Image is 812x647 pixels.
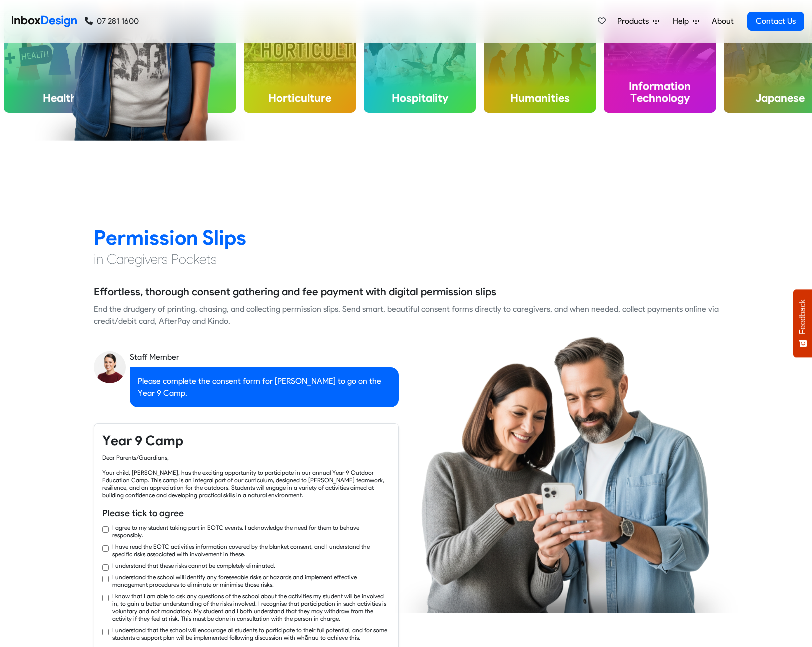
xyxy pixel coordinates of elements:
h6: Please tick to agree [102,507,390,520]
span: Feedback [798,299,807,334]
h4: in Caregivers Pockets [94,250,719,268]
span: Products [617,15,653,27]
label: I agree to my student taking part in EOTC events. I acknowledge the need for them to behave respo... [112,524,390,539]
a: Help [669,11,703,31]
img: parents_using_phone.png [394,336,737,613]
a: Products [613,11,663,31]
span: Help [673,15,693,27]
h4: Year 9 Camp [102,432,390,450]
label: I have read the EOTC activities information covered by the blanket consent, and I understand the ... [112,543,390,558]
label: I understand the school will identify any foreseeable risks or hazards and implement effective ma... [112,573,390,588]
h4: Horticulture [244,84,356,113]
div: Please complete the consent form for [PERSON_NAME] to go on the Year 9 Camp. [130,367,399,407]
a: Contact Us [747,12,804,31]
a: 07 281 1600 [85,15,139,27]
div: Staff Member [130,351,399,363]
div: Dear Parents/Guardians, Your child, [PERSON_NAME], has the exciting opportunity to participate in... [102,454,390,499]
label: I understand that the school will encourage all students to participate to their full potential, ... [112,626,390,641]
h5: Effortless, thorough consent gathering and fee payment with digital permission slips [94,284,496,299]
label: I understand that these risks cannot be completely eliminated. [112,562,275,569]
a: About [709,11,736,31]
h4: Health [4,84,116,113]
div: End the drudgery of printing, chasing, and collecting permission slips. Send smart, beautiful con... [94,303,719,327]
img: staff_avatar.png [94,351,126,383]
h4: Hospitality [364,84,476,113]
h4: Information Technology [604,71,716,113]
h4: Humanities [484,84,596,113]
label: I know that I am able to ask any questions of the school about the activities my student will be ... [112,592,390,622]
h2: Permission Slips [94,225,719,250]
button: Feedback - Show survey [793,289,812,357]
